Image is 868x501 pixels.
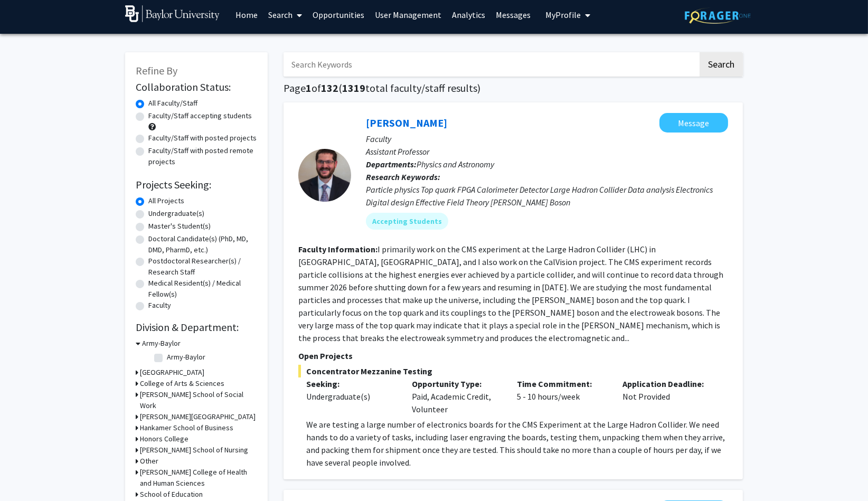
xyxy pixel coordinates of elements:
h2: Collaboration Status: [136,81,257,93]
label: Undergraduate(s) [148,208,204,219]
span: 1319 [342,81,365,94]
h3: [GEOGRAPHIC_DATA] [140,367,204,378]
p: Assistant Professor [366,145,728,158]
h3: Honors College [140,433,188,445]
button: Message Jon Wilson [659,113,728,133]
span: Physics and Astronomy [417,159,494,169]
img: ForagerOne Logo [685,7,751,24]
mat-chip: Accepting Students [366,213,448,230]
label: Doctoral Candidate(s) (PhD, MD, DMD, PharmD, etc.) [148,233,257,256]
h3: College of Arts & Sciences [140,378,224,389]
p: Faculty [366,133,728,145]
button: Search [700,52,743,77]
b: Research Keywords: [366,172,440,182]
span: 132 [321,81,338,94]
div: 5 - 10 hours/week [510,377,615,415]
h3: Army-Baylor [142,338,181,349]
label: Medical Resident(s) / Medical Fellow(s) [148,278,257,300]
div: Particle physics Top quark FPGA Calorimeter Detector Large Hadron Collider Data analysis Electron... [366,183,728,209]
h2: Division & Department: [136,321,257,334]
h3: [PERSON_NAME] School of Nursing [140,445,248,456]
label: Army-Baylor [167,352,205,363]
iframe: Chat [8,453,45,493]
label: All Faculty/Staff [148,98,197,109]
h2: Projects Seeking: [136,178,257,191]
span: My Profile [545,10,581,20]
span: Refine By [136,64,177,77]
img: Baylor University Logo [125,5,220,22]
h3: [PERSON_NAME] College of Health and Human Sciences [140,467,257,489]
div: Paid, Academic Credit, Volunteer [404,377,510,415]
h3: [PERSON_NAME] School of Social Work [140,389,257,411]
h3: School of Education [140,489,203,500]
p: Seeking: [306,377,396,390]
span: Concentrator Mezzanine Testing [298,365,728,377]
p: Opportunity Type: [412,377,502,390]
label: Master's Student(s) [148,221,211,232]
p: Application Deadline: [622,377,712,390]
b: Departments: [366,159,417,169]
h3: Hankamer School of Business [140,422,233,433]
label: Postdoctoral Researcher(s) / Research Staff [148,256,257,278]
a: [PERSON_NAME] [366,116,447,129]
h3: [PERSON_NAME][GEOGRAPHIC_DATA] [140,411,256,422]
input: Search Keywords [284,52,698,77]
h1: Page of ( total faculty/staff results) [284,82,743,94]
label: Faculty/Staff with posted remote projects [148,145,257,167]
label: All Projects [148,195,184,206]
p: Open Projects [298,349,728,362]
div: Undergraduate(s) [306,390,396,403]
span: 1 [306,81,312,94]
p: We are testing a large number of electronics boards for the CMS Experiment at the Large Hadron Co... [306,418,728,469]
label: Faculty/Staff with posted projects [148,133,257,144]
label: Faculty [148,300,171,311]
h3: Other [140,456,158,467]
div: Not Provided [615,377,720,415]
label: Faculty/Staff accepting students [148,110,252,121]
p: Time Commitment: [517,377,607,390]
b: Faculty Information: [298,244,378,254]
fg-read-more: I primarily work on the CMS experiment at the Large Hadron Collider (LHC) in [GEOGRAPHIC_DATA], [... [298,244,723,343]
